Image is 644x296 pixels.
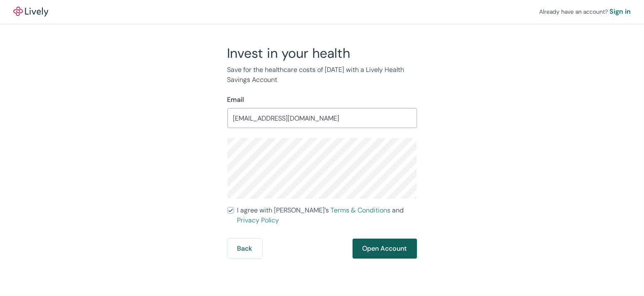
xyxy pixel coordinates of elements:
[13,7,48,17] a: LivelyLively
[237,205,417,225] span: I agree with [PERSON_NAME]’s and
[237,216,279,224] a: Privacy Policy
[331,206,391,215] a: Terms & Conditions
[227,95,244,105] label: Email
[609,7,631,17] a: Sign in
[13,7,48,17] img: Lively
[539,7,631,17] div: Already have an account?
[227,65,417,85] p: Save for the healthcare costs of [DATE] with a Lively Health Savings Account
[227,45,417,62] h2: Invest in your health
[353,239,417,259] button: Open Account
[227,239,262,259] button: Back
